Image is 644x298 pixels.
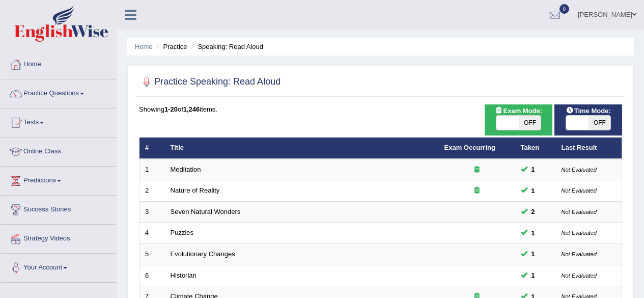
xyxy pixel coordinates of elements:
div: Exam occurring question [444,165,510,175]
span: OFF [589,116,611,130]
a: Online Class [1,138,117,163]
b: 1-20 [164,105,178,113]
div: Exam occurring question [444,186,510,196]
a: Your Account [1,254,117,279]
th: Taken [515,138,556,159]
span: You can still take this question [527,206,539,217]
small: Not Evaluated [562,167,597,173]
a: Meditation [171,166,201,173]
small: Not Evaluated [562,209,597,215]
b: 1,246 [183,105,200,113]
span: You can still take this question [527,185,539,196]
span: You can still take this question [527,249,539,259]
span: 0 [559,4,570,14]
td: 6 [139,265,165,286]
td: 5 [139,244,165,265]
td: 3 [139,201,165,223]
span: You can still take this question [527,164,539,175]
a: Strategy Videos [1,225,117,250]
a: Seven Natural Wonders [171,208,241,215]
a: Nature of Reality [171,186,220,194]
a: Evolutionary Changes [171,250,235,258]
a: Home [1,50,117,76]
th: Last Result [556,138,622,159]
small: Not Evaluated [562,251,597,257]
a: Exam Occurring [444,144,495,151]
a: Historian [171,272,197,279]
small: Not Evaluated [562,273,597,279]
div: Show exams occurring in exams [485,104,552,136]
a: Tests [1,109,117,134]
span: Time Mode: [562,105,615,116]
a: Success Stories [1,196,117,221]
span: You can still take this question [527,228,539,238]
span: Exam Mode: [491,105,546,116]
td: 2 [139,180,165,202]
a: Predictions [1,167,117,192]
th: # [139,138,165,159]
span: You can still take this question [527,270,539,281]
small: Not Evaluated [562,230,597,236]
div: Showing of items. [139,104,622,114]
th: Title [165,138,439,159]
span: OFF [519,116,541,130]
h2: Practice Speaking: Read Aloud [139,74,281,90]
li: Practice [154,42,187,51]
a: Home [135,43,153,50]
a: Practice Questions [1,79,117,105]
td: 4 [139,223,165,244]
td: 1 [139,159,165,180]
small: Not Evaluated [562,187,597,194]
li: Speaking: Read Aloud [189,42,263,51]
a: Puzzles [171,229,194,236]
